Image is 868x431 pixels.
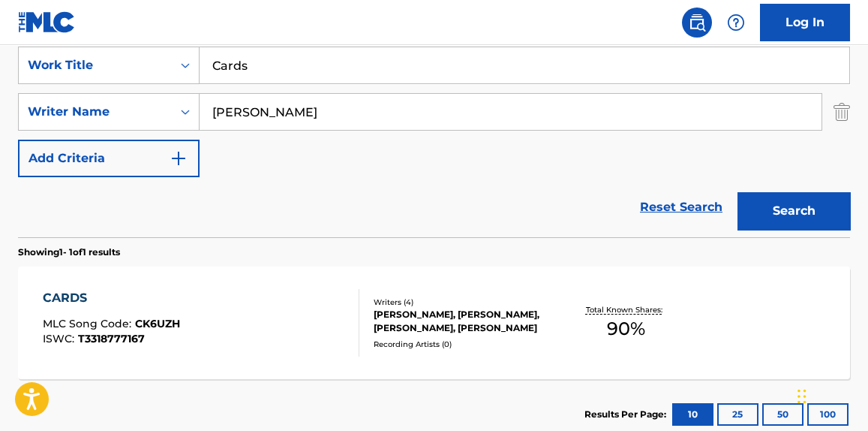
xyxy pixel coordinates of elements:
a: Public Search [682,8,712,38]
form: Search Form [18,47,850,237]
div: Drag [797,374,806,419]
img: Delete Criterion [833,93,850,131]
a: Reset Search [632,191,730,224]
button: 10 [672,403,713,426]
div: Help [721,8,751,38]
div: Work Title [28,56,163,74]
div: [PERSON_NAME], [PERSON_NAME], [PERSON_NAME], [PERSON_NAME] [374,308,557,335]
button: 50 [762,403,803,426]
a: Log In [760,4,850,41]
button: Add Criteria [18,140,200,177]
div: Recording Artists ( 0 ) [374,339,557,350]
p: Total Known Shares: [586,304,666,315]
a: CARDSMLC Song Code:CK6UZHISWC:T3318777167Writers (4)[PERSON_NAME], [PERSON_NAME], [PERSON_NAME], ... [18,267,850,379]
img: help [727,14,745,32]
p: Results Per Page: [584,408,670,421]
span: 90 % [607,315,645,342]
div: Writers ( 4 ) [374,297,557,308]
span: CK6UZH [135,317,180,330]
p: Showing 1 - 1 of 1 results [18,246,120,259]
img: search [688,14,706,32]
img: MLC Logo [18,11,76,33]
div: Writer Name [28,103,163,121]
span: MLC Song Code : [43,317,135,330]
span: T3318777167 [78,332,145,345]
button: Search [737,192,850,230]
iframe: Chat Widget [793,359,868,431]
img: 9d2ae6d4665cec9f34b9.svg [170,149,188,167]
button: 25 [717,403,758,426]
div: CARDS [43,289,180,307]
span: ISWC : [43,332,78,345]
